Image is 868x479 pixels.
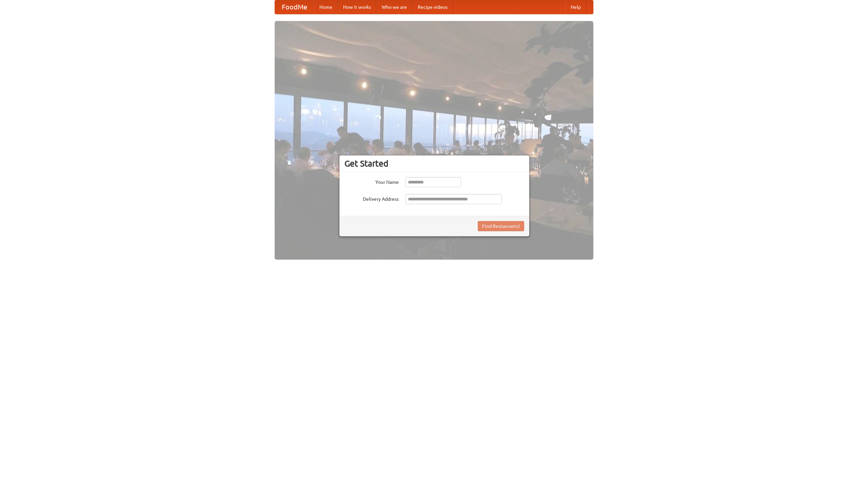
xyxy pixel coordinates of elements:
a: Help [565,0,586,14]
a: FoodMe [275,0,314,14]
h3: Get Started [344,158,524,169]
button: Find Restaurants! [478,221,524,231]
a: Who we are [376,0,412,14]
a: Recipe videos [412,0,453,14]
label: Your Name [344,177,399,186]
a: Home [314,0,338,14]
label: Delivery Address [344,194,399,202]
a: How it works [338,0,376,14]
